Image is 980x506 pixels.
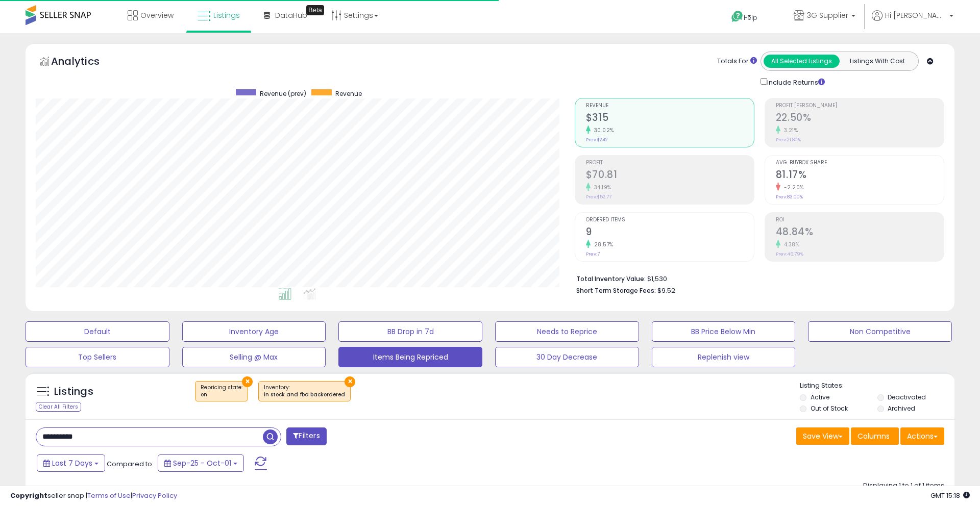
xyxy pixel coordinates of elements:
[586,137,608,143] small: Prev: $242
[851,427,899,445] button: Columns
[495,321,639,342] button: Needs to Reprice
[800,381,954,391] p: Listing States:
[657,286,675,295] span: $9.52
[811,393,829,401] label: Active
[885,10,946,20] span: Hi [PERSON_NAME]
[776,217,944,223] span: ROI
[586,160,754,166] span: Profit
[173,458,231,468] span: Sep-25 - Oct-01
[107,459,154,469] span: Compared to:
[182,321,326,342] button: Inventory Age
[264,391,345,398] div: in stock and fba backordered
[87,491,131,500] a: Terms of Use
[338,321,482,342] button: BB Drop in 7d
[158,454,244,472] button: Sep-25 - Oct-01
[182,347,326,367] button: Selling @ Max
[888,404,915,413] label: Archived
[26,321,169,342] button: Default
[586,103,754,109] span: Revenue
[776,160,944,166] span: Avg. Buybox Share
[811,404,848,413] label: Out of Stock
[52,458,92,468] span: Last 7 Days
[264,384,345,399] span: Inventory :
[36,402,81,412] div: Clear All Filters
[576,274,646,283] b: Total Inventory Value:
[731,10,744,23] i: Get Help
[242,376,253,387] button: ×
[54,385,93,399] h5: Listings
[776,226,944,240] h2: 48.84%
[275,10,307,20] span: DataHub
[586,112,754,125] h2: $315
[888,393,926,401] label: Deactivated
[780,241,800,248] small: 4.38%
[338,347,482,367] button: Items Being Repriced
[780,127,798,134] small: 3.21%
[776,194,803,200] small: Prev: 83.00%
[652,321,796,342] button: BB Price Below Min
[591,184,611,191] small: 34.19%
[796,427,849,445] button: Save View
[10,491,47,500] strong: Copyright
[26,347,169,367] button: Top Sellers
[51,54,119,71] h5: Analytics
[807,10,848,20] span: 3G Supplier
[140,10,174,20] span: Overview
[591,241,614,248] small: 28.57%
[586,217,754,223] span: Ordered Items
[591,127,614,134] small: 30.02%
[576,272,937,284] li: $1,530
[753,76,837,88] div: Include Returns
[495,347,639,367] button: 30 Day Decrease
[857,431,890,441] span: Columns
[744,13,757,22] span: Help
[213,10,240,20] span: Listings
[586,169,754,183] h2: $70.81
[586,251,600,257] small: Prev: 7
[586,226,754,240] h2: 9
[776,103,944,109] span: Profit [PERSON_NAME]
[808,321,952,342] button: Non Competitive
[576,286,656,295] b: Short Term Storage Fees:
[201,391,242,398] div: on
[717,57,757,66] div: Totals For
[900,427,944,445] button: Actions
[335,89,362,98] span: Revenue
[776,137,801,143] small: Prev: 21.80%
[306,5,324,15] div: Tooltip anchor
[286,427,326,445] button: Filters
[10,491,177,501] div: seller snap | |
[776,112,944,125] h2: 22.50%
[37,454,105,472] button: Last 7 Days
[872,10,953,33] a: Hi [PERSON_NAME]
[776,251,803,257] small: Prev: 46.79%
[930,491,970,500] span: 2025-10-9 15:18 GMT
[652,347,796,367] button: Replenish view
[863,481,944,491] div: Displaying 1 to 1 of 1 items
[723,3,777,33] a: Help
[780,184,804,191] small: -2.20%
[260,89,306,98] span: Revenue (prev)
[776,169,944,183] h2: 81.17%
[764,55,840,68] button: All Selected Listings
[839,55,915,68] button: Listings With Cost
[586,194,611,200] small: Prev: $52.77
[132,491,177,500] a: Privacy Policy
[201,384,242,399] span: Repricing state :
[345,376,355,387] button: ×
